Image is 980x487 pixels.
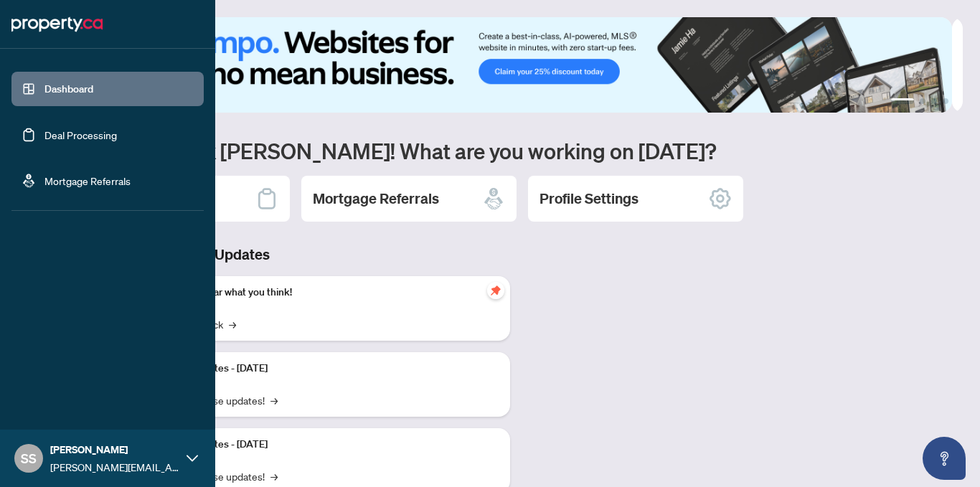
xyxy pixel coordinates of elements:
button: Open asap [923,437,966,480]
a: Deal Processing [44,128,117,141]
span: SS [21,448,37,468]
p: We want to hear what you think! [151,285,499,301]
p: Platform Updates - [DATE] [151,361,499,377]
button: 1 [891,98,914,104]
h1: Welcome back [PERSON_NAME]! What are you working on [DATE]? [75,137,963,164]
button: 3 [931,98,937,104]
span: → [270,468,278,484]
a: Dashboard [44,82,93,95]
button: 2 [920,98,925,104]
h2: Mortgage Referrals [313,189,439,209]
span: [PERSON_NAME] [50,442,179,458]
img: logo [11,13,103,36]
p: Platform Updates - [DATE] [151,437,499,453]
img: Slide 0 [75,17,952,113]
span: pushpin [487,282,504,299]
h2: Profile Settings [540,189,639,209]
span: → [270,392,278,408]
span: → [229,316,236,332]
a: Mortgage Referrals [44,174,131,187]
button: 4 [943,98,948,104]
h3: Brokerage & Industry Updates [75,245,510,265]
span: [PERSON_NAME][EMAIL_ADDRESS][DOMAIN_NAME] [50,459,179,475]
